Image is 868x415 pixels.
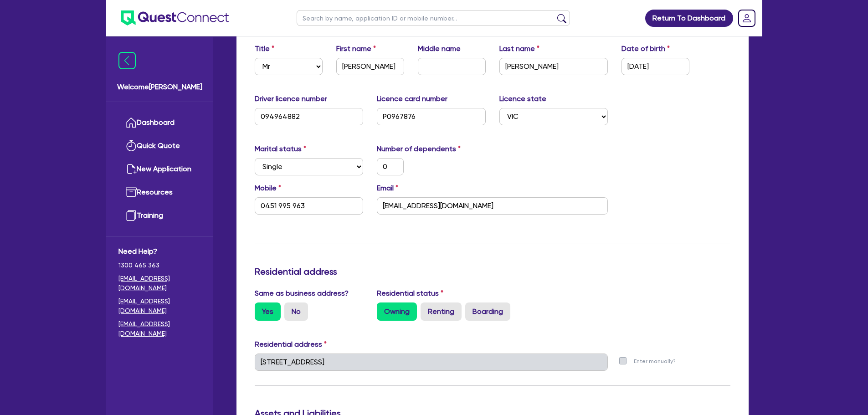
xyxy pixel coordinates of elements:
a: Dropdown toggle [735,6,759,30]
img: quick-quote [126,140,137,151]
span: Need Help? [118,246,201,257]
a: [EMAIL_ADDRESS][DOMAIN_NAME] [118,297,201,316]
img: resources [126,187,137,198]
a: New Application [118,158,201,181]
input: DD / MM / YYYY [621,58,689,75]
a: [EMAIL_ADDRESS][DOMAIN_NAME] [118,319,201,338]
img: quest-connect-logo-blue [121,10,229,26]
span: Welcome [PERSON_NAME] [117,82,202,92]
label: Number of dependents [377,143,461,154]
label: Driver licence number [255,93,327,104]
a: Training [118,204,201,227]
h3: Residential address [255,266,730,277]
label: No [284,302,308,321]
a: Quick Quote [118,134,201,158]
label: Mobile [255,183,281,194]
label: Licence card number [377,93,447,104]
a: Return To Dashboard [645,10,733,27]
label: Middle name [418,43,461,54]
label: Licence state [499,93,546,104]
input: Search by name, application ID or mobile number... [297,10,570,26]
label: Yes [255,302,281,321]
label: Email [377,183,398,194]
label: Last name [499,43,539,54]
label: Marital status [255,143,306,154]
label: Same as business address? [255,288,349,299]
a: [EMAIL_ADDRESS][DOMAIN_NAME] [118,274,201,293]
label: Renting [421,302,462,321]
label: Residential address [255,339,327,350]
label: Title [255,43,274,54]
label: Boarding [465,302,510,321]
a: Dashboard [118,111,201,134]
img: training [126,210,137,221]
span: 1300 465 363 [118,261,201,270]
label: Date of birth [621,43,670,54]
img: icon-menu-close [118,52,136,69]
label: Owning [377,302,417,321]
label: First name [336,43,376,54]
label: Residential status [377,288,443,299]
img: new-application [126,164,137,174]
label: Enter manually? [634,357,676,366]
a: Resources [118,181,201,204]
